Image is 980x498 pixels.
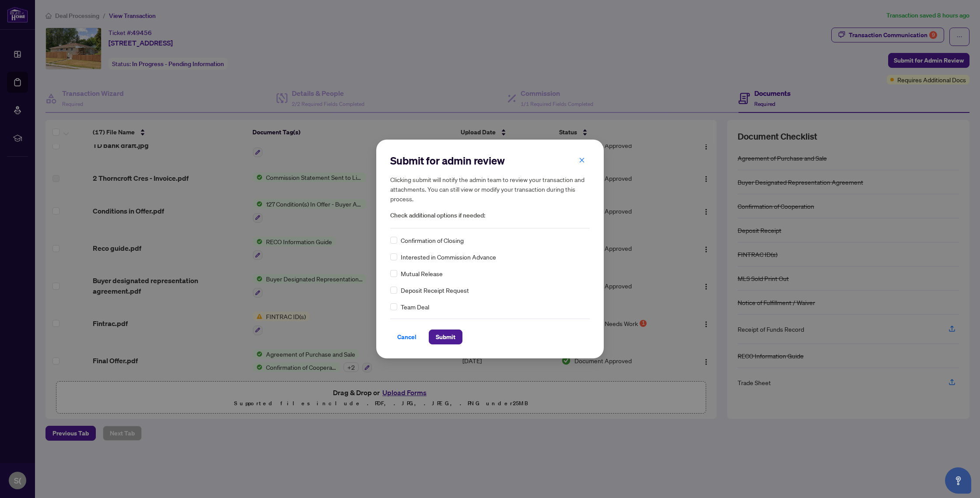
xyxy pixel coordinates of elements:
span: Deposit Receipt Request [401,285,469,295]
button: Cancel [390,330,423,344]
span: close [579,157,585,163]
span: Interested in Commission Advance [401,252,496,262]
span: Submit [436,330,455,344]
span: Mutual Release [401,269,443,278]
h2: Submit for admin review [390,154,590,168]
button: Open asap [945,467,971,494]
span: Cancel [397,330,416,344]
h5: Clicking submit will notify the admin team to review your transaction and attachments. You can st... [390,175,590,203]
span: Check additional options if needed: [390,210,590,221]
span: Confirmation of Closing [401,235,464,245]
button: Submit [429,330,462,344]
span: Team Deal [401,302,429,312]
